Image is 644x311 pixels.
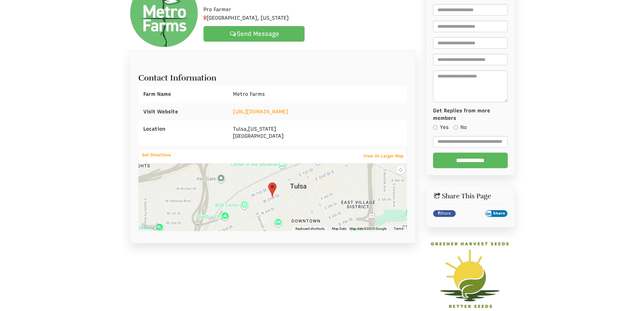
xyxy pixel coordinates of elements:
label: Get Replies from more members [433,107,508,122]
input: Yes [433,125,437,130]
a: Terms (opens in new tab) [394,226,403,231]
span: Pro Farmer [204,6,231,13]
span: Map data ©2025 Google [350,226,386,231]
h2: Share This Page [433,193,508,200]
span: Tulsa [233,126,246,132]
iframe: X Post Button [459,210,482,217]
button: Share [485,210,508,217]
a: Share [433,210,456,217]
a: View On Larger Map [360,151,407,161]
div: Visit Website [138,103,228,120]
h2: Contact Information [138,70,407,82]
span: [GEOGRAPHIC_DATA], [US_STATE] [204,15,289,21]
div: Location [138,120,228,138]
img: Google [140,222,162,231]
label: No [454,124,467,131]
ul: Profile Tabs [129,50,416,51]
a: Open this area in Google Maps (opens a new window) [140,222,162,231]
button: Map camera controls [396,165,405,174]
div: Farm Name [138,86,228,103]
a: [URL][DOMAIN_NAME] [233,109,288,115]
div: , [GEOGRAPHIC_DATA] [228,120,407,145]
span: Metro Farms [233,91,265,97]
a: Send Message [204,26,305,42]
label: Yes [433,124,449,131]
span: [US_STATE] [248,126,276,132]
button: Map Data [332,226,346,231]
a: Get Directions [139,151,174,159]
input: No [454,125,458,130]
button: Keyboard shortcuts [295,226,325,231]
